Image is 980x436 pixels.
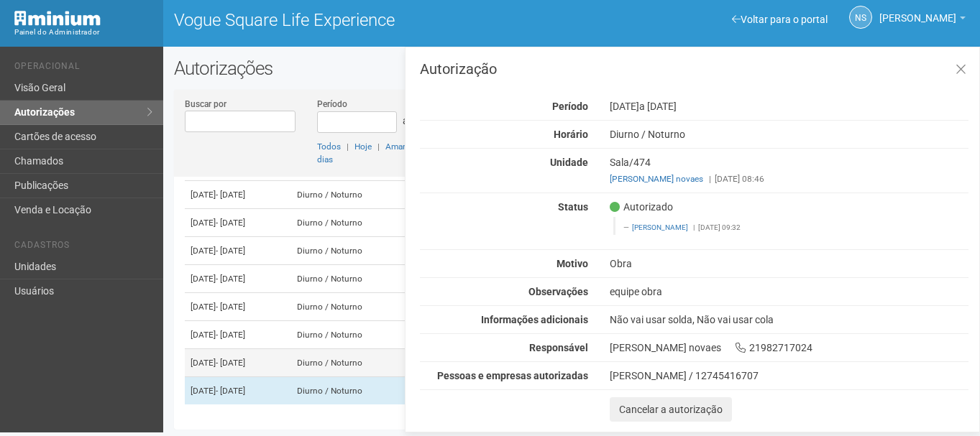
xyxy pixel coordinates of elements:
[849,6,872,29] a: NS
[599,285,979,298] div: equipe obra
[216,358,245,368] span: - [DATE]
[610,397,732,422] button: Cancelar a autorização
[291,377,415,405] td: Diurno / Noturno
[599,341,979,354] div: [PERSON_NAME] novaes 21982717024
[599,128,979,141] div: Diurno / Noturno
[552,101,588,112] strong: Período
[216,274,245,284] span: - [DATE]
[185,265,291,293] td: [DATE]
[377,142,380,152] span: |
[216,330,245,340] span: - [DATE]
[481,314,588,325] strong: Informações adicionais
[185,377,291,405] td: [DATE]
[291,181,415,209] td: Diurno / Noturno
[291,209,415,237] td: Diurno / Noturno
[623,223,961,233] footer: [DATE] 09:32
[732,14,828,25] a: Voltar para o portal
[354,142,372,152] a: Hoje
[528,286,588,297] strong: Observações
[599,100,979,113] div: [DATE]
[216,246,245,256] span: - [DATE]
[529,342,588,353] strong: Responsável
[14,61,152,76] li: Operacional
[610,200,673,213] span: Autorizado
[185,321,291,349] td: [DATE]
[185,209,291,237] td: [DATE]
[632,223,688,231] a: [PERSON_NAME]
[174,11,561,29] h1: Vogue Square Life Experience
[291,293,415,321] td: Diurno / Noturno
[550,157,588,168] strong: Unidade
[317,142,341,152] a: Todos
[385,142,417,152] a: Amanhã
[610,174,703,184] a: [PERSON_NAME] novaes
[291,321,415,349] td: Diurno / Noturno
[14,240,152,255] li: Cadastros
[420,62,968,76] h3: Autorização
[879,14,966,26] a: [PERSON_NAME]
[174,57,969,79] h2: Autorizações
[437,370,588,381] strong: Pessoas e empresas autorizadas
[185,181,291,209] td: [DATE]
[216,190,245,200] span: - [DATE]
[317,98,347,111] label: Período
[216,218,245,228] span: - [DATE]
[558,201,588,213] strong: Status
[185,293,291,321] td: [DATE]
[14,11,101,26] img: Minium
[185,98,226,111] label: Buscar por
[709,174,711,184] span: |
[403,115,408,126] span: a
[347,142,349,152] span: |
[599,156,979,185] div: Sala/474
[599,257,979,270] div: Obra
[639,101,677,112] span: a [DATE]
[554,129,588,140] strong: Horário
[693,223,695,231] span: |
[185,237,291,265] td: [DATE]
[557,258,588,269] strong: Motivo
[185,349,291,377] td: [DATE]
[599,313,979,326] div: Não vai usar solda, Não vai usar cola
[291,349,415,377] td: Diurno / Noturno
[291,237,415,265] td: Diurno / Noturno
[216,386,245,396] span: - [DATE]
[610,172,968,185] div: [DATE] 08:46
[291,265,415,293] td: Diurno / Noturno
[216,302,245,312] span: - [DATE]
[14,26,152,39] div: Painel do Administrador
[610,369,968,382] div: [PERSON_NAME] / 12745416707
